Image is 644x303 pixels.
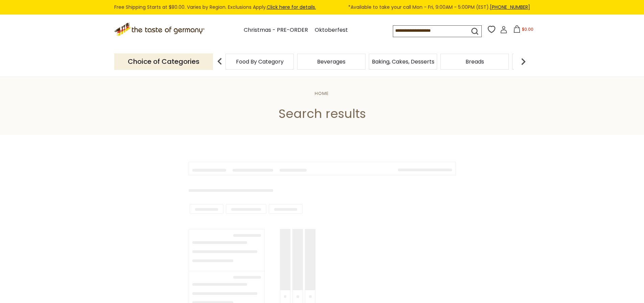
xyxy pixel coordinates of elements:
p: Choice of Categories [114,53,213,70]
a: Beverages [317,59,345,64]
a: Home [315,90,329,97]
a: Food By Category [236,59,284,64]
img: next arrow [517,55,530,68]
a: Breads [466,59,484,64]
span: $0.00 [522,26,533,32]
a: Oktoberfest [315,26,348,35]
img: previous arrow [213,55,226,68]
button: $0.00 [509,25,538,35]
a: Click here for details. [267,4,316,10]
div: Free Shipping Starts at $80.00. Varies by Region. Exclusions Apply. [114,3,530,11]
a: [PHONE_NUMBER] [490,4,530,10]
span: *Available to take your call Mon - Fri, 9:00AM - 5:00PM (EST). [348,3,530,11]
a: Christmas - PRE-ORDER [244,26,308,35]
a: Baking, Cakes, Desserts [372,59,434,64]
h1: Search results [21,106,623,121]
